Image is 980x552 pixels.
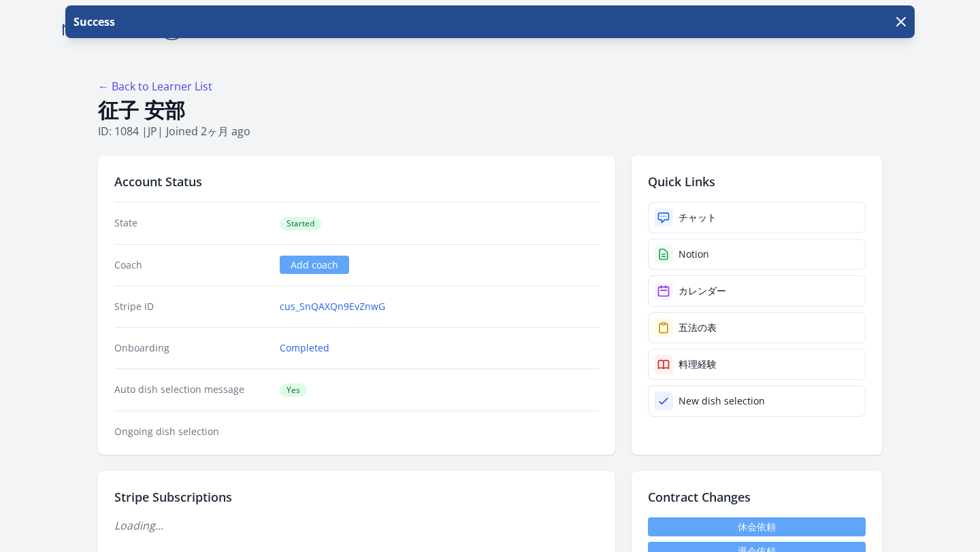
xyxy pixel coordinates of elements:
[648,202,866,233] a: チャット
[679,321,717,334] div: 五法の表
[679,394,765,408] div: New dish selection
[98,79,212,94] a: ← Back to Learner List
[280,341,329,355] a: Completed
[114,425,269,438] dt: Ongoing dish selection
[679,247,709,261] div: Notion
[148,124,157,139] span: jp
[114,258,269,272] dt: Coach
[114,383,269,397] dt: Auto dish selection message
[280,300,385,313] a: cus_SnQAXQn9EvZnwG
[114,172,599,191] h2: Account Status
[98,123,882,139] p: ID: 1084 | | Joined 2ヶ月 ago
[71,14,115,30] p: Success
[114,300,269,313] dt: Stripe ID
[280,383,307,397] span: Yes
[114,517,599,534] p: Loading...
[114,487,599,506] h2: Stripe Subscriptions
[114,216,269,230] dt: State
[648,517,866,536] a: 休会依頼
[648,172,866,191] h2: Quick Links
[648,487,866,506] h2: Contract Changes
[648,349,866,380] a: 料理経験
[679,358,717,371] div: 料理経験
[98,97,882,123] h1: 征子 安部
[648,275,866,307] a: カレンダー
[648,239,866,270] a: Notion
[280,256,349,274] a: Add coach
[114,341,269,355] dt: Onboarding
[679,284,726,298] div: カレンダー
[679,211,717,224] div: チャット
[648,312,866,343] a: 五法の表
[280,217,321,230] span: Started
[648,385,866,417] a: New dish selection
